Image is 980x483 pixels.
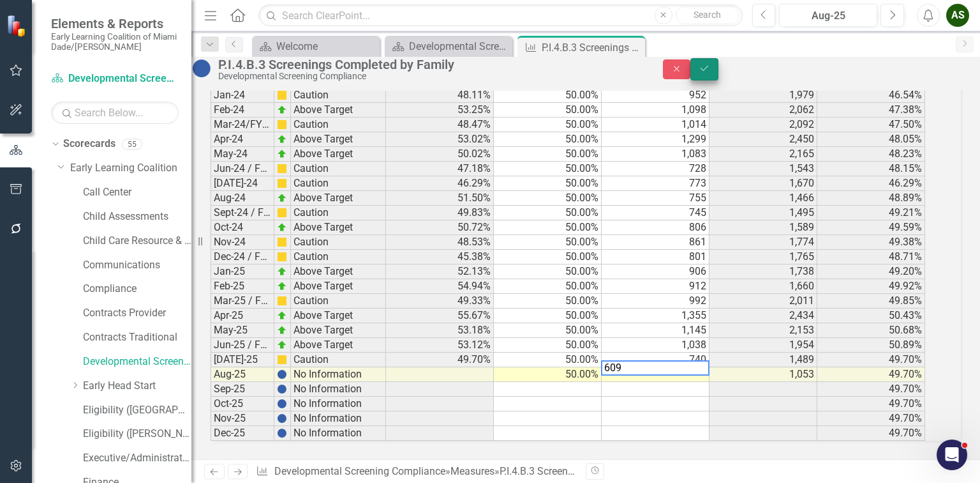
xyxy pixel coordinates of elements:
[291,162,386,176] td: Caution
[709,294,817,309] td: 2,011
[494,132,602,147] td: 50.00%
[817,176,925,191] td: 46.29%
[211,235,274,250] td: Nov-24
[211,338,274,353] td: Jun-25 / FY24/25-Q4
[783,8,873,24] div: Aug-25
[494,338,602,353] td: 50.00%
[291,426,386,441] td: No Information
[211,397,274,411] td: Oct-25
[51,102,179,124] input: Search Below...
[277,119,287,130] img: cBAA0RP0Y6D5n+AAAAAElFTkSuQmCC
[709,367,817,382] td: 1,053
[83,403,191,418] a: Eligibility ([GEOGRAPHIC_DATA])
[709,191,817,206] td: 1,466
[386,294,494,309] td: 49.33%
[51,72,179,86] a: Developmental Screening Compliance
[386,264,494,279] td: 52.13%
[277,208,287,218] img: cBAA0RP0Y6D5n+AAAAAElFTkSuQmCC
[494,323,602,338] td: 50.00%
[211,411,274,426] td: Nov-25
[291,338,386,353] td: Above Target
[218,57,637,72] div: P.I.4.B.3 Screenings Completed by Family
[494,147,602,162] td: 50.00%
[817,338,925,353] td: 50.89%
[291,382,386,397] td: No Information
[277,164,287,174] img: cBAA0RP0Y6D5n+AAAAAElFTkSuQmCC
[817,147,925,162] td: 48.23%
[256,464,576,479] div: » »
[63,137,115,151] a: Scorecards
[386,103,494,118] td: 53.25%
[191,58,212,79] img: No Information
[386,147,494,162] td: 50.02%
[211,279,274,294] td: Feb-25
[494,367,602,382] td: 50.00%
[602,323,709,338] td: 1,145
[602,206,709,220] td: 745
[291,309,386,323] td: Above Target
[388,38,509,54] a: Developmental Screening Program
[817,132,925,147] td: 48.05%
[542,40,642,56] div: P.I.4.B.3 Screenings Completed by Family
[386,191,494,206] td: 51.50%
[386,353,494,367] td: 49.70%
[211,323,274,338] td: May-25
[291,411,386,426] td: No Information
[83,185,191,200] a: Call Center
[602,250,709,264] td: 801
[494,264,602,279] td: 50.00%
[494,176,602,191] td: 50.00%
[211,162,274,176] td: Jun-24 / FY23/24-Q4
[291,367,386,382] td: No Information
[709,88,817,103] td: 1,979
[122,139,142,149] div: 55
[277,355,287,365] img: cBAA0RP0Y6D5n+AAAAAElFTkSuQmCC
[450,465,494,477] a: Measures
[817,279,925,294] td: 49.92%
[83,306,191,321] a: Contracts Provider
[602,118,709,132] td: 1,014
[83,258,191,273] a: Communications
[277,252,287,262] img: cBAA0RP0Y6D5n+AAAAAElFTkSuQmCC
[386,323,494,338] td: 53.18%
[291,235,386,250] td: Caution
[291,176,386,191] td: Caution
[291,206,386,220] td: Caution
[277,369,287,379] img: BgCOk07PiH71IgAAAABJRU5ErkJggg==
[83,379,191,394] a: Early Head Start
[291,294,386,309] td: Caution
[602,88,709,103] td: 952
[211,220,274,235] td: Oct-24
[709,353,817,367] td: 1,489
[277,384,287,394] img: BgCOk07PiH71IgAAAABJRU5ErkJggg==
[817,367,925,382] td: 49.70%
[494,88,602,103] td: 50.00%
[277,237,287,247] img: cBAA0RP0Y6D5n+AAAAAElFTkSuQmCC
[211,206,274,220] td: Sept-24 / FY24/25-Q1
[602,103,709,118] td: 1,098
[277,266,287,277] img: zOikAAAAAElFTkSuQmCC
[602,338,709,353] td: 1,038
[211,147,274,162] td: May-24
[709,118,817,132] td: 2,092
[218,72,637,81] div: Developmental Screening Compliance
[602,191,709,206] td: 755
[258,4,742,27] input: Search ClearPoint...
[709,206,817,220] td: 1,495
[409,38,509,54] div: Developmental Screening Program
[83,355,191,369] a: Developmental Screening Compliance
[709,235,817,250] td: 1,774
[817,220,925,235] td: 49.59%
[277,296,287,306] img: cBAA0RP0Y6D5n+AAAAAElFTkSuQmCC
[83,282,191,296] a: Compliance
[494,309,602,323] td: 50.00%
[277,428,287,438] img: BgCOk07PiH71IgAAAABJRU5ErkJggg==
[602,220,709,235] td: 806
[500,465,685,477] div: P.I.4.B.3 Screenings Completed by Family
[211,250,274,264] td: Dec-24 / FY24/25-Q2
[709,250,817,264] td: 1,765
[817,88,925,103] td: 46.54%
[291,103,386,118] td: Above Target
[211,118,274,132] td: Mar-24/FY23/24-Q3
[277,340,287,350] img: zOikAAAAAElFTkSuQmCC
